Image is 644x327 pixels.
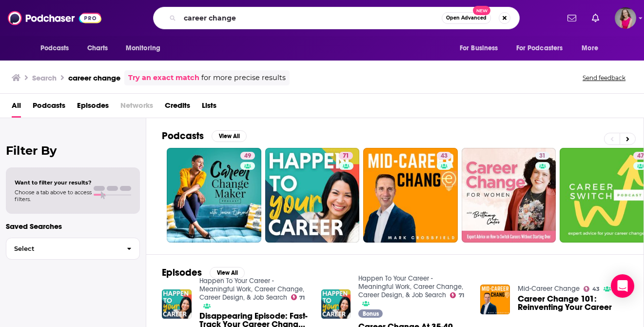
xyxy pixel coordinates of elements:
[611,274,634,298] div: Open Intercom Messenger
[437,152,451,160] a: 43
[6,222,140,231] p: Saved Searches
[32,73,57,82] h3: Search
[453,39,510,58] button: open menu
[343,151,349,161] span: 71
[291,294,305,300] a: 71
[162,266,245,279] a: EpisodesView All
[119,39,173,58] button: open menu
[363,148,458,243] a: 43
[240,152,255,160] a: 49
[321,289,351,319] img: Career Change At 35-40
[126,41,160,55] span: Monitoring
[162,289,192,319] img: Disappearing Episode: Fast-Track Your Career Change with our Updated Career Change Bootcamp
[87,41,108,55] span: Charts
[6,143,140,158] h2: Filter By
[120,98,153,118] span: Networks
[637,151,644,161] span: 47
[584,286,600,292] a: 43
[539,151,546,161] span: 31
[265,148,360,243] a: 71
[299,296,305,300] span: 71
[339,152,353,160] a: 71
[459,293,464,298] span: 71
[450,292,464,298] a: 71
[12,98,21,118] a: All
[202,98,216,118] a: Lists
[128,72,199,83] a: Try an exact match
[212,130,247,142] button: View All
[446,16,487,20] span: Open Advanced
[462,148,556,243] a: 31
[473,6,490,15] span: New
[15,189,92,203] span: Choose a tab above to access filters.
[15,179,92,186] span: Want to filter your results?
[153,7,520,29] div: Search podcasts, credits, & more...
[615,7,636,29] button: Show profile menu
[518,285,580,293] a: Mid-Career Change
[615,7,636,29] span: Logged in as AmyRasdal
[34,39,82,58] button: open menu
[162,266,202,279] h2: Episodes
[244,151,251,161] span: 49
[460,41,498,55] span: For Business
[442,12,491,24] button: Open AdvancedNew
[165,98,190,118] a: Credits
[167,148,261,243] a: 49
[582,41,598,55] span: More
[575,39,610,58] button: open menu
[210,267,245,279] button: View All
[510,39,577,58] button: open menu
[6,238,140,260] button: Select
[201,72,286,83] span: for more precise results
[518,295,628,311] a: Career Change 101: Reinventing Your Career
[199,277,304,302] a: Happen To Your Career - Meaningful Work, Career Change, Career Design, & Job Search
[77,98,109,118] a: Episodes
[480,285,510,314] img: Career Change 101: Reinventing Your Career
[162,130,204,142] h2: Podcasts
[40,41,69,55] span: Podcasts
[180,10,442,26] input: Search podcasts, credits, & more...
[6,245,119,252] span: Select
[615,7,636,29] img: User Profile
[580,74,628,82] button: Send feedback
[588,10,603,26] a: Show notifications dropdown
[363,311,379,317] span: Bonus
[358,274,463,299] a: Happen To Your Career - Meaningful Work, Career Change, Career Design, & Job Search
[8,9,101,27] img: Podchaser - Follow, Share and Rate Podcasts
[162,130,247,142] a: PodcastsView All
[516,41,563,55] span: For Podcasters
[68,73,120,82] h3: career change
[81,39,114,58] a: Charts
[441,151,448,161] span: 43
[33,98,65,118] a: Podcasts
[564,10,580,26] a: Show notifications dropdown
[592,287,600,291] span: 43
[535,152,549,160] a: 31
